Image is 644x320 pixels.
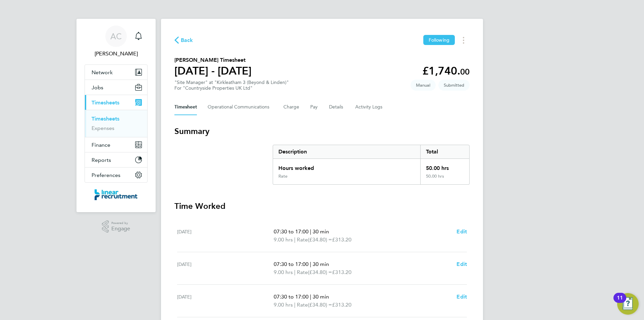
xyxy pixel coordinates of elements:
[111,220,130,226] span: Powered by
[181,36,193,44] span: Back
[177,260,274,276] div: [DATE]
[92,157,111,163] span: Reports
[411,80,436,91] span: This timesheet was manually created.
[420,145,469,158] div: Total
[85,152,147,167] button: Reports
[332,236,352,243] span: £313.20
[457,261,467,267] span: Edit
[457,260,467,268] a: Edit
[174,85,289,91] div: For "Countryside Properties UK Ltd"
[310,99,318,115] button: Pay
[429,37,449,43] span: Following
[457,293,467,300] span: Edit
[294,302,296,308] span: |
[92,125,114,131] a: Expenses
[617,298,623,307] div: 11
[85,189,148,200] a: Go to home page
[85,168,147,182] button: Preferences
[332,302,352,308] span: £313.20
[310,228,311,235] span: |
[274,236,293,243] span: 9.00 hrs
[313,293,329,300] span: 30 min
[174,80,289,91] div: "Site Manager" at "Kirkleatham 3 (Beyond & Linden)"
[294,236,296,243] span: |
[85,50,148,58] span: Anneliese Clifton
[174,201,470,212] h3: Time Worked
[617,293,639,315] button: Open Resource Center, 11 new notifications
[92,84,103,91] span: Jobs
[273,159,420,174] div: Hours worked
[85,26,148,58] a: AC[PERSON_NAME]
[310,293,311,300] span: |
[273,145,470,185] div: Summary
[274,269,293,275] span: 9.00 hrs
[111,226,130,232] span: Engage
[92,116,119,122] a: Timesheets
[313,261,329,267] span: 30 min
[283,99,300,115] button: Charge
[297,236,308,244] span: Rate
[95,189,138,200] img: linearrecruitment-logo-retina.png
[208,99,273,115] button: Operational Communications
[458,35,470,45] button: Timesheets Menu
[308,236,332,243] span: (£34.80) =
[273,145,420,158] div: Description
[85,95,147,110] button: Timesheets
[332,269,352,275] span: £313.20
[297,301,308,309] span: Rate
[310,261,311,267] span: |
[92,142,110,148] span: Finance
[174,99,197,115] button: Timesheet
[92,69,113,76] span: Network
[92,99,119,106] span: Timesheets
[355,99,383,115] button: Activity Logs
[308,302,332,308] span: (£34.80) =
[420,159,469,174] div: 50.00 hrs
[102,220,130,233] a: Powered byEngage
[174,56,252,64] h2: [PERSON_NAME] Timesheet
[85,137,147,152] button: Finance
[177,293,274,309] div: [DATE]
[76,19,156,212] nav: Main navigation
[174,126,470,137] h3: Summary
[177,228,274,244] div: [DATE]
[313,228,329,235] span: 30 min
[294,269,296,275] span: |
[329,99,344,115] button: Details
[85,80,147,95] button: Jobs
[110,32,122,41] span: AC
[457,228,467,235] span: Edit
[92,172,120,178] span: Preferences
[274,302,293,308] span: 9.00 hrs
[438,80,470,91] span: This timesheet is Submitted.
[85,65,147,80] button: Network
[423,35,455,45] button: Following
[274,228,309,235] span: 07:30 to 17:00
[420,174,469,184] div: 50.00 hrs
[422,64,470,77] app-decimal: £1,740.
[278,174,287,179] div: Rate
[174,36,193,44] button: Back
[85,110,147,137] div: Timesheets
[460,67,470,77] span: 00
[457,293,467,301] a: Edit
[274,261,309,267] span: 07:30 to 17:00
[174,64,252,78] h1: [DATE] - [DATE]
[297,268,308,276] span: Rate
[457,228,467,236] a: Edit
[274,293,309,300] span: 07:30 to 17:00
[308,269,332,275] span: (£34.80) =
